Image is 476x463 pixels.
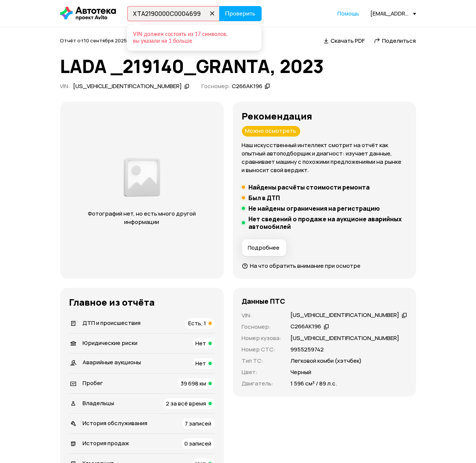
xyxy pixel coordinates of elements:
[83,319,141,327] span: ДТП и происшествия
[242,379,282,388] p: Двигатель :
[371,10,416,17] div: [EMAIL_ADDRESS][DOMAIN_NAME]
[242,239,286,256] button: Подробнее
[291,323,321,331] div: С266АК196
[331,37,365,45] span: Скачать PDF
[60,37,140,44] span: Отчёт от 10 сентября 2025 года
[242,126,300,137] div: Можно осмотреть
[242,297,286,305] h4: Данные ПТС
[181,379,206,387] span: 39 698 км
[83,439,130,447] span: История продаж
[291,368,312,376] p: Черный
[122,154,162,200] img: d89e54fb62fcf1f0.png
[248,244,280,252] span: Подробнее
[201,82,231,90] span: Госномер:
[166,399,206,407] span: 2 за всё время
[291,334,400,342] p: [US_VEHICLE_IDENTIFICATION_NUMBER]
[185,419,212,427] span: 7 записей
[75,210,209,226] p: Фотографий нет, но есть много другой информации
[242,262,361,270] a: На что обратить внимание при осмотре
[185,440,212,447] span: 0 записей
[338,10,359,17] a: Помощь
[69,297,215,308] h3: Главное из отчёта
[242,141,407,174] p: Наш искусственный интеллект смотрит на отчёт как опытный автоподборщик и диагност: изучает данные...
[242,323,282,331] p: Госномер :
[249,215,407,230] h5: Нет сведений о продаже на аукционе аварийных автомобилей
[133,31,254,45] div: VIN должен состоять из 17 символов, вы указали на 1 больше
[242,111,407,121] h3: Рекомендация
[127,6,220,21] input: VIN, госномер, номер кузова
[60,82,70,90] span: VIN :
[242,311,282,320] p: VIN :
[324,37,365,45] a: Скачать PDF
[219,6,262,21] button: Проверить
[83,419,148,427] span: История обслуживания
[83,399,114,407] span: Владельцы
[250,262,361,270] span: На что обратить внимание при осмотре
[242,334,282,342] p: Номер кузова :
[291,311,400,319] div: [US_VEHICLE_IDENTIFICATION_NUMBER]
[196,359,206,367] span: Нет
[291,357,362,365] p: Легковой комби (хэтчбек)
[232,82,262,90] div: С266АК196
[189,319,206,327] span: Есть, 1
[83,358,141,366] span: Аварийные аукционы
[225,11,256,17] span: Проверить
[249,183,370,191] h5: Найдены расчёты стоимости ремонта
[196,339,206,347] span: Нет
[291,379,337,388] p: 1 596 см³ / 89 л.с.
[83,379,103,387] span: Пробег
[83,339,138,347] span: Юридические риски
[291,345,324,354] p: 9955259742
[249,194,280,202] h5: Был в ДТП
[242,357,282,365] p: Тип ТС :
[249,205,380,212] h5: Не найдены ограничения на регистрацию
[242,345,282,354] p: Номер СТС :
[382,37,416,45] span: Поделиться
[242,368,282,376] p: Цвет :
[374,37,416,45] a: Поделиться
[73,82,182,90] div: [US_VEHICLE_IDENTIFICATION_NUMBER]
[338,10,359,17] span: Помощь
[60,56,416,76] h1: LADA _219140_GRANTA, 2023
